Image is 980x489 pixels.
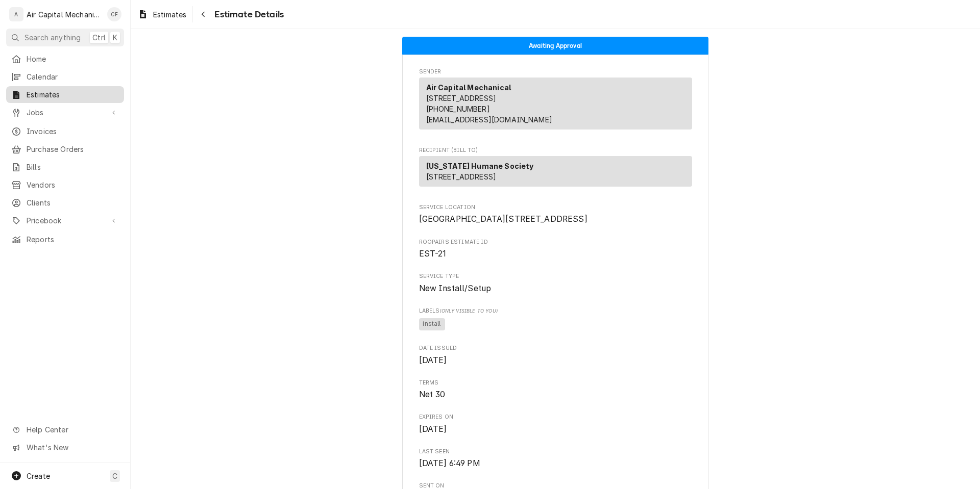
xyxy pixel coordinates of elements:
[27,215,104,226] span: Pricebook
[419,272,692,280] span: Service Type
[419,203,692,212] span: Service Location
[24,32,81,43] span: Search anything
[27,89,119,100] span: Estimates
[112,471,117,481] span: C
[419,214,587,224] span: [GEOGRAPHIC_DATA][STREET_ADDRESS]
[426,162,534,170] strong: [US_STATE] Humane Society
[419,307,692,315] span: Labels
[419,146,692,155] span: Recipient (Bill To)
[419,390,446,399] span: Net 30
[419,413,692,421] span: Expires On
[27,144,119,155] span: Purchase Orders
[419,354,692,367] span: Date Issued
[6,176,124,193] a: Vendors
[529,42,582,49] span: Awaiting Approval
[419,238,692,260] div: Roopairs Estimate ID
[6,29,124,46] button: Search anythingCtrlK
[419,307,692,332] div: [object Object]
[419,68,692,76] span: Sender
[211,8,284,21] span: Estimate Details
[419,249,447,259] span: EST-21
[6,231,124,248] a: Reports
[419,78,692,130] div: Sender
[6,194,124,211] a: Clients
[426,172,497,181] span: [STREET_ADDRESS]
[6,439,124,456] a: Go to What's New
[419,156,692,187] div: Recipient (Bill To)
[27,442,118,453] span: What's New
[419,423,692,435] span: Expires On
[27,162,119,172] span: Bills
[419,413,692,435] div: Expires On
[113,32,117,43] span: K
[6,68,124,85] a: Calendar
[419,389,692,401] span: Terms
[419,318,445,330] span: install
[6,104,124,121] a: Go to Jobs
[27,197,119,208] span: Clients
[153,9,186,20] span: Estimates
[6,421,124,438] a: Go to Help Center
[27,179,119,190] span: Vendors
[27,424,118,435] span: Help Center
[419,424,447,434] span: [DATE]
[27,234,119,245] span: Reports
[419,213,692,225] span: Service Location
[419,146,692,191] div: Estimate Recipient
[419,203,692,225] div: Service Location
[6,212,124,229] a: Go to Pricebook
[195,6,211,22] button: Navigate back
[419,379,692,387] span: Terms
[419,284,492,293] span: New Install/Setup
[426,115,552,124] a: [EMAIL_ADDRESS][DOMAIN_NAME]
[27,126,119,137] span: Invoices
[419,379,692,401] div: Terms
[27,472,50,480] span: Create
[6,159,124,175] a: Bills
[439,308,497,314] span: (Only Visible to You)
[419,344,692,352] span: Date Issued
[419,272,692,294] div: Service Type
[419,156,692,191] div: Recipient (Bill To)
[27,9,102,20] div: Air Capital Mechanical
[419,282,692,295] span: Service Type
[426,105,490,113] a: [PHONE_NUMBER]
[27,107,104,118] span: Jobs
[6,50,124,67] a: Home
[6,86,124,103] a: Estimates
[9,7,23,21] div: A
[419,68,692,134] div: Estimate Sender
[107,7,121,21] div: Charles Faure's Avatar
[426,83,511,92] strong: Air Capital Mechanical
[134,6,190,23] a: Estimates
[419,458,480,468] span: [DATE] 6:49 PM
[419,448,692,470] div: Last Seen
[6,123,124,140] a: Invoices
[419,248,692,260] span: Roopairs Estimate ID
[426,94,497,102] span: [STREET_ADDRESS]
[419,238,692,246] span: Roopairs Estimate ID
[27,71,119,82] span: Calendar
[27,54,119,64] span: Home
[419,78,692,134] div: Sender
[419,317,692,332] span: [object Object]
[107,7,121,21] div: CF
[419,355,447,365] span: [DATE]
[419,448,692,456] span: Last Seen
[419,457,692,470] span: Last Seen
[92,32,106,43] span: Ctrl
[6,141,124,158] a: Purchase Orders
[402,37,708,55] div: Status
[419,344,692,366] div: Date Issued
